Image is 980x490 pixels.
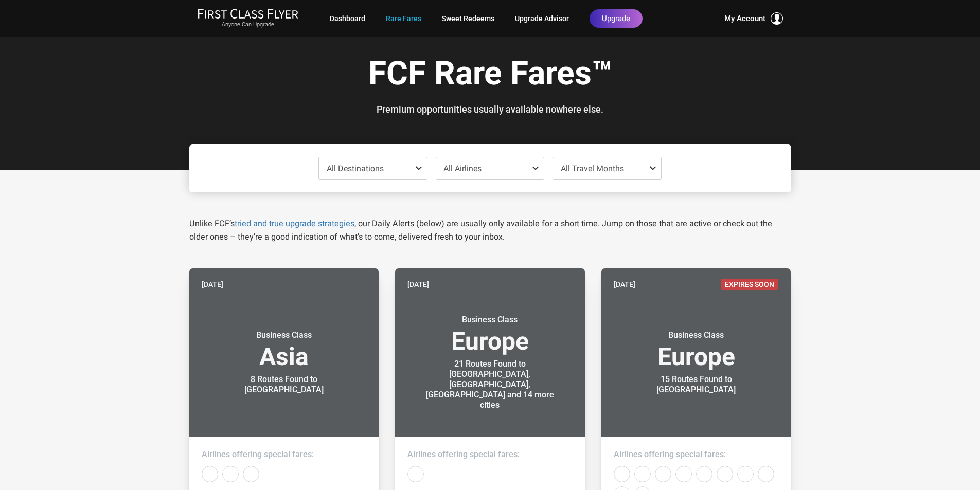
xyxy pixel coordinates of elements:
[330,9,365,28] a: Dashboard
[590,9,643,28] a: Upgrade
[724,12,765,25] span: My Account
[189,217,791,244] p: Unlike FCF’s , our Daily Alerts (below) are usually only available for a short time. Jump on thos...
[614,466,630,482] div: Air Canada
[614,330,779,369] h3: Europe
[407,449,573,460] h4: Airlines offering special fares:
[327,164,384,173] span: All Destinations
[717,466,733,482] div: KLM
[442,9,494,28] a: Sweet Redeems
[632,374,760,395] div: 15 Routes Found to [GEOGRAPHIC_DATA]
[235,219,354,228] a: tried and true upgrade strategies
[243,466,259,482] div: United
[202,330,367,369] h3: Asia
[634,466,651,482] div: Air France
[425,315,554,325] small: Business Class
[737,466,754,482] div: Lufthansa
[425,359,554,410] div: 21 Routes Found to [GEOGRAPHIC_DATA], [GEOGRAPHIC_DATA], [GEOGRAPHIC_DATA] and 14 more cities
[696,466,712,482] div: Delta Airlines
[515,9,569,28] a: Upgrade Advisor
[202,279,223,290] time: [DATE]
[655,466,671,482] div: American Airlines
[197,104,783,115] h3: Premium opportunities usually available nowhere else.
[721,279,778,290] span: Expires Soon
[202,449,367,460] h4: Airlines offering special fares:
[675,466,692,482] div: British Airways
[758,466,774,482] div: Swiss
[202,466,218,482] div: Air Canada
[407,279,429,290] time: [DATE]
[386,9,421,28] a: Rare Fares
[197,56,783,95] h1: FCF Rare Fares™
[198,8,298,29] a: First Class FlyerAnyone Can Upgrade
[724,12,783,25] button: My Account
[220,330,348,340] small: Business Class
[222,466,239,482] div: Qatar
[614,449,779,460] h4: Airlines offering special fares:
[632,330,760,340] small: Business Class
[443,164,482,173] span: All Airlines
[198,8,298,19] img: First Class Flyer
[220,374,348,395] div: 8 Routes Found to [GEOGRAPHIC_DATA]
[407,315,573,354] h3: Europe
[407,466,424,482] div: TAP Portugal
[561,164,624,173] span: All Travel Months
[198,21,298,28] small: Anyone Can Upgrade
[614,279,635,290] time: [DATE]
